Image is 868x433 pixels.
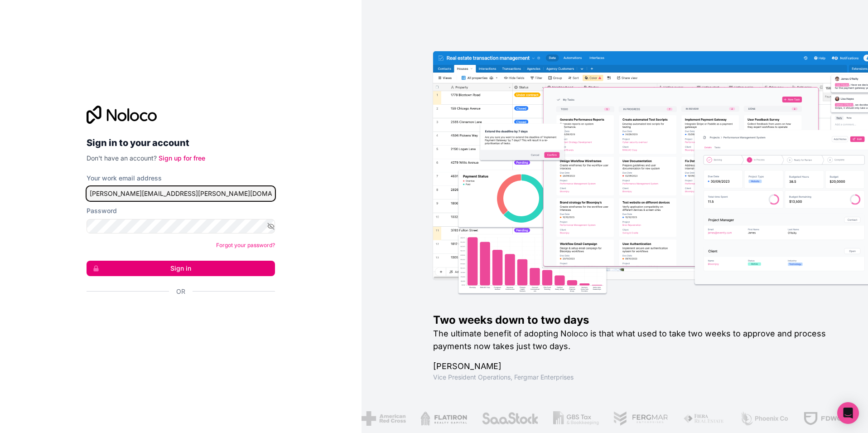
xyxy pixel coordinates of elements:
[361,411,405,426] img: /assets/american-red-cross-BAupjrZR.png
[552,411,598,426] img: /assets/gbstax-C-GtDUiK.png
[481,411,538,426] img: /assets/saastock-C6Zbiodz.png
[420,411,466,426] img: /assets/flatiron-C8eUkumj.png
[87,154,157,162] span: Don't have an account?
[87,206,117,215] label: Password
[216,242,275,248] a: Forgot your password?
[433,313,839,327] h1: Two weeks down to two days
[683,411,725,426] img: /assets/fiera-fwj2N5v4.png
[803,411,856,426] img: /assets/fdworks-Bi04fVtw.png
[87,219,275,234] input: Password
[82,306,272,326] iframe: Sign in with Google Button
[87,135,275,151] h2: Sign in to your account
[176,287,185,296] span: Or
[433,360,839,373] h1: [PERSON_NAME]
[87,174,162,183] label: Your work email address
[739,411,788,426] img: /assets/phoenix-BREaitsQ.png
[613,411,668,426] img: /assets/fergmar-CudnrXN5.png
[87,261,275,276] button: Sign in
[159,154,205,162] a: Sign up for free
[87,186,275,201] input: Email address
[433,327,839,353] h2: The ultimate benefit of adopting Noloco is that what used to take two weeks to approve and proces...
[837,402,859,424] div: Open Intercom Messenger
[433,373,839,382] h1: Vice President Operations , Fergmar Enterprises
